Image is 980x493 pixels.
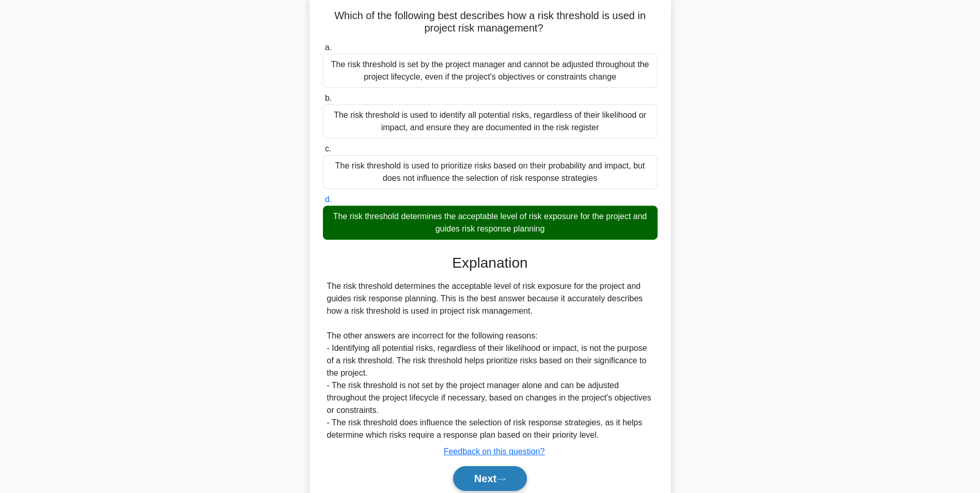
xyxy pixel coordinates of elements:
[323,155,658,189] div: The risk threshold is used to prioritize risks based on their probability and impact, but does no...
[325,144,331,153] span: c.
[325,43,332,52] span: a.
[327,280,654,441] div: The risk threshold determines the acceptable level of risk exposure for the project and guides ri...
[325,195,332,204] span: d.
[323,104,658,138] div: The risk threshold is used to identify all potential risks, regardless of their likelihood or imp...
[325,94,332,102] span: b.
[444,447,545,456] a: Feedback on this question?
[323,206,658,240] div: The risk threshold determines the acceptable level of risk exposure for the project and guides ri...
[329,254,651,272] h3: Explanation
[453,466,527,491] button: Next
[322,9,659,35] h5: Which of the following best describes how a risk threshold is used in project risk management?
[323,54,658,88] div: The risk threshold is set by the project manager and cannot be adjusted throughout the project li...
